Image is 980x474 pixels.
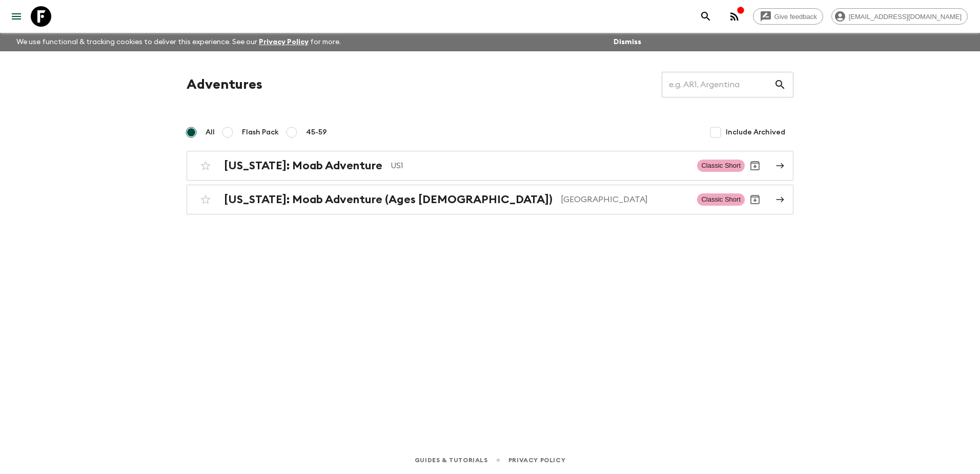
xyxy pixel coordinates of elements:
[187,185,793,214] a: [US_STATE]: Moab Adventure (Ages [DEMOGRAPHIC_DATA])[GEOGRAPHIC_DATA]Classic ShortArchive
[12,33,345,51] p: We use functional & tracking cookies to deliver this experience. See our for more.
[696,6,716,27] button: search adventures
[259,38,309,46] a: Privacy Policy
[415,455,488,466] a: Guides & Tutorials
[242,127,279,137] span: Flash Pack
[745,189,765,210] button: Archive
[843,13,967,21] span: [EMAIL_ADDRESS][DOMAIN_NAME]
[753,8,823,25] a: Give feedback
[187,74,262,95] h1: Adventures
[769,13,823,21] span: Give feedback
[745,155,765,176] button: Archive
[697,160,745,172] span: Classic Short
[306,127,327,137] span: 45-59
[697,193,745,206] span: Classic Short
[391,160,689,172] p: US1
[726,127,785,137] span: Include Archived
[561,193,689,206] p: [GEOGRAPHIC_DATA]
[206,127,215,137] span: All
[662,70,774,99] input: e.g. AR1, Argentina
[6,6,27,27] button: menu
[508,455,565,466] a: Privacy Policy
[187,151,793,181] a: [US_STATE]: Moab AdventureUS1Classic ShortArchive
[224,193,553,206] h2: [US_STATE]: Moab Adventure (Ages [DEMOGRAPHIC_DATA])
[831,8,968,25] div: [EMAIL_ADDRESS][DOMAIN_NAME]
[224,159,382,172] h2: [US_STATE]: Moab Adventure
[611,35,644,49] button: Dismiss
